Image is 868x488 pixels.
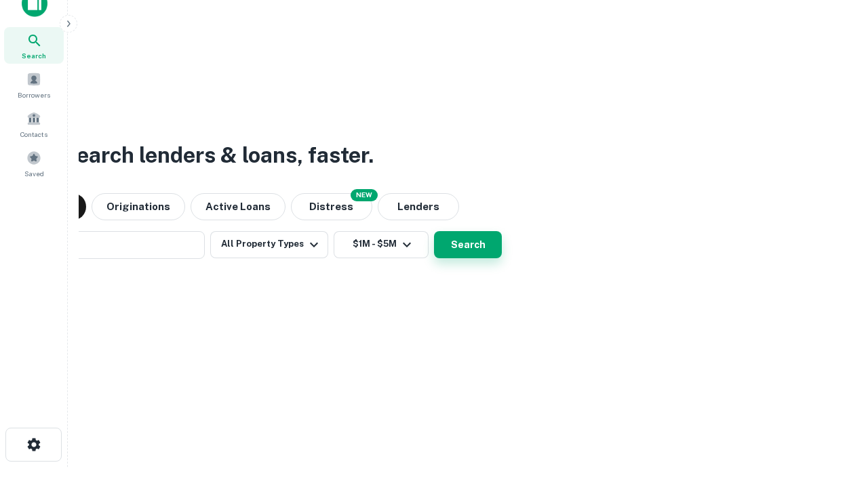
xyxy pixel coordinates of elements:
[62,139,374,171] h3: Search lenders & loans, faster.
[18,89,50,100] span: Borrowers
[20,129,47,140] span: Contacts
[434,231,502,258] button: Search
[351,189,378,201] div: NEW
[191,193,285,220] button: Active Loans
[4,106,64,142] a: Contacts
[210,231,328,258] button: All Property Types
[334,231,429,258] button: $1M - $5M
[4,66,64,103] a: Borrowers
[92,193,185,220] button: Originations
[22,50,46,61] span: Search
[800,380,868,445] iframe: Chat Widget
[4,27,64,64] a: Search
[378,193,459,220] button: Lenders
[291,193,372,220] button: Search distressed loans with lien and other non-mortgage details.
[24,168,44,179] span: Saved
[4,145,64,182] a: Saved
